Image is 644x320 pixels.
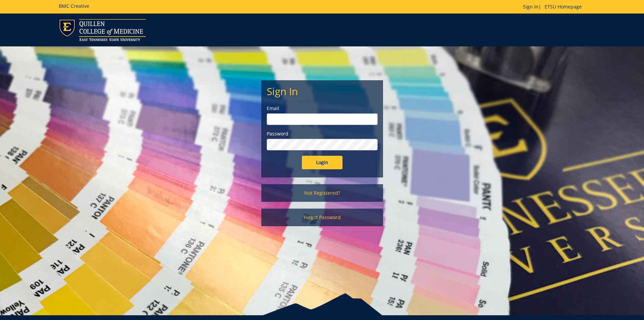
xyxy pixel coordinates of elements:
a: Forgot Password [261,209,383,226]
a: Not Registered? [261,184,383,202]
img: ETSU logo [59,19,146,41]
h5: BMC Creative [59,3,89,8]
label: Password [267,130,378,137]
h2: Sign In [267,86,378,97]
a: Sign In [523,3,539,10]
input: Login [302,156,342,169]
a: ETSU Homepage [541,3,585,10]
p: | [523,3,585,10]
label: Email [267,105,378,112]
